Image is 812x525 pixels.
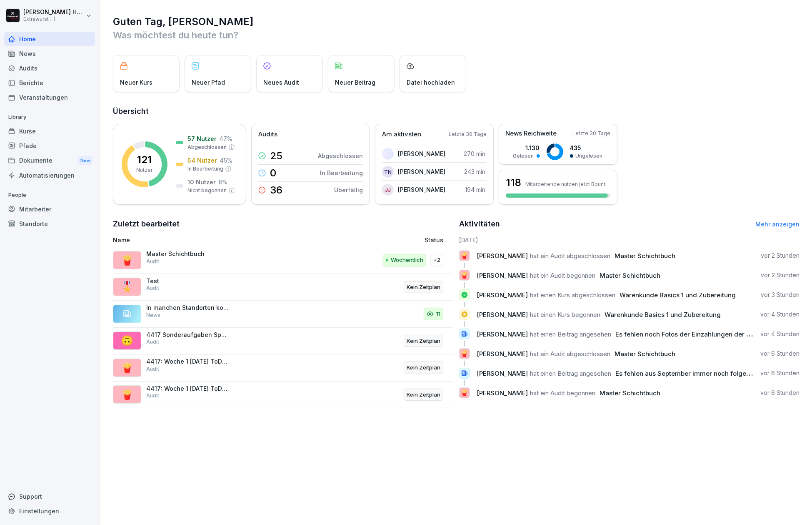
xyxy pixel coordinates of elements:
[113,354,453,382] a: 🍟4417: Woche 1 [DATE] ToDos SpätschichtAuditKein Zeitplan
[263,78,299,87] p: Neues Audit
[113,382,453,409] a: 🍟4417: Woche 1 [DATE] ToDos SpätschichtAuditKein Zeitplan
[218,178,227,186] p: 8 %
[407,364,440,372] p: Kein Zeitplan
[600,271,660,279] span: Master Schichtbuch
[187,143,227,151] p: Abgeschlossen
[4,153,95,168] a: DokumenteNew
[146,284,159,292] p: Audit
[320,168,363,177] p: In Bearbeitung
[461,269,469,281] p: 🍟
[525,181,607,187] p: Mitarbeitende nutzen jetzt Bounti
[615,252,675,260] span: Master Schichtbuch
[146,338,159,346] p: Audit
[335,78,375,87] p: Neuer Beitrag
[270,185,282,195] p: 36
[334,186,363,194] p: Überfällig
[113,301,453,328] a: In manchen Standorten kommt es noch zu abstürzen des Kassensystems/APP Plugins. Hier hat der Tech...
[530,252,610,260] span: hat ein Audit abgeschlossen
[113,28,800,42] p: Was möchtest du heute tun?
[187,178,216,186] p: 10 Nutzer
[576,152,603,160] p: Ungelesen
[270,168,276,178] p: 0
[477,311,528,319] span: [PERSON_NAME]
[113,15,800,28] h1: Guten Tag, [PERSON_NAME]
[760,310,800,319] p: vor 4 Stunden
[4,138,95,153] div: Pfade
[620,291,736,299] span: Warenkunde Basics 1 und Zubereitung
[615,350,675,358] span: Master Schichtbuch
[187,187,227,194] p: Nicht begonnen
[137,155,152,165] p: 121
[4,202,95,216] div: Mitarbeiter
[530,311,600,319] span: hat einen Kurs begonnen
[4,504,95,518] a: Einstellungen
[477,291,528,299] span: [PERSON_NAME]
[113,236,327,244] p: Name
[4,32,95,46] a: Home
[4,90,95,105] a: Veranstaltungen
[121,279,133,294] p: 🎖️
[513,143,540,152] p: 1.130
[4,168,95,183] div: Automatisierungen
[530,369,611,377] span: hat einen Beitrag angesehen
[465,185,487,194] p: 194 min.
[220,156,232,165] p: 45 %
[425,236,443,244] p: Status
[761,271,800,279] p: vor 2 Stunden
[146,365,159,373] p: Audit
[146,311,160,319] p: News
[113,106,800,117] h2: Übersicht
[464,149,487,158] p: 270 min.
[461,250,469,261] p: 🍟
[398,167,445,176] p: [PERSON_NAME]
[530,291,615,299] span: hat einen Kurs abgeschlossen
[477,330,528,338] span: [PERSON_NAME]
[449,131,487,138] p: Letzte 30 Tage
[459,218,500,230] h2: Aktivitäten
[146,304,230,311] p: In manchen Standorten kommt es noch zu abstürzen des Kassensystems/APP Plugins. Hier hat der Tech...
[258,130,277,139] p: Audits
[760,330,800,338] p: vor 4 Stunden
[391,256,423,264] p: Wöchentlich
[187,156,217,165] p: 54 Nutzer
[146,250,230,258] p: Master Schichtbuch
[530,389,595,397] span: hat ein Audit begonnen
[78,156,92,166] div: New
[4,75,95,90] div: Berichte
[121,387,133,402] p: 🍟
[464,167,487,176] p: 243 min.
[4,46,95,61] a: News
[121,333,133,348] p: 🙃
[760,389,800,397] p: vor 6 Stunden
[146,385,230,392] p: 4417: Woche 1 [DATE] ToDos Spätschicht
[513,152,534,160] p: Gelesen
[477,350,528,358] span: [PERSON_NAME]
[461,387,469,399] p: 🍟
[113,247,453,274] a: 🍟Master SchichtbuchAuditWöchentlich+2
[121,253,133,268] p: 🍟
[760,369,800,377] p: vor 6 Stunden
[4,489,95,504] div: Support
[407,337,440,345] p: Kein Zeitplan
[530,350,610,358] span: hat ein Audit abgeschlossen
[407,391,440,399] p: Kein Zeitplan
[146,331,230,339] p: 4417 Sonderaufgaben Spätschicht [DATE]
[436,310,440,318] p: 11
[398,149,445,158] p: [PERSON_NAME]
[530,330,611,338] span: hat einen Beitrag angesehen
[477,389,528,397] span: [PERSON_NAME]
[113,218,453,230] h2: Zuletzt bearbeitet
[146,277,230,285] p: Test
[4,153,95,168] div: Dokumente
[398,185,445,194] p: [PERSON_NAME]
[477,271,528,279] span: [PERSON_NAME]
[477,369,528,377] span: [PERSON_NAME]
[760,349,800,358] p: vor 6 Stunden
[382,166,394,178] div: TN
[146,392,159,399] p: Audit
[4,124,95,138] a: Kurse
[382,130,421,139] p: Am aktivsten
